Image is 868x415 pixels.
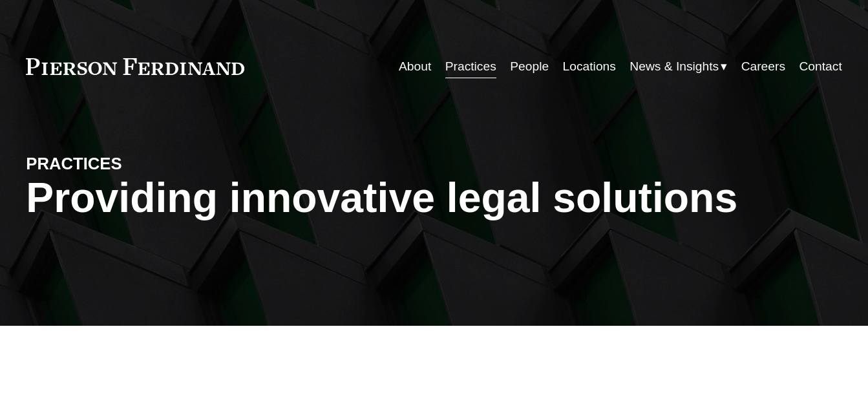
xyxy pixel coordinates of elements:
[630,54,727,79] a: folder dropdown
[630,56,719,78] span: News & Insights
[26,175,842,222] h1: Providing innovative legal solutions
[510,54,549,79] a: People
[26,153,230,175] h4: PRACTICES
[445,54,496,79] a: Practices
[741,54,785,79] a: Careers
[563,54,616,79] a: Locations
[399,54,431,79] a: About
[799,54,842,79] a: Contact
